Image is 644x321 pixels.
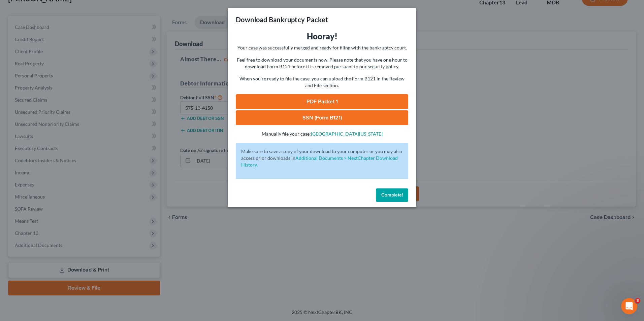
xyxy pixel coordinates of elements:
[236,57,408,70] p: Feel free to download your documents now. Please note that you have one hour to download Form B12...
[635,298,640,304] span: 8
[241,155,398,168] a: Additional Documents > NextChapter Download History.
[236,131,408,137] p: Manually file your case:
[241,148,403,168] p: Make sure to save a copy of your download to your computer or you may also access prior downloads in
[236,94,408,109] a: PDF Packet 1
[236,75,408,89] p: When you're ready to file the case, you can upload the Form B121 in the Review and File section.
[236,15,328,24] h3: Download Bankruptcy Packet
[311,131,383,137] a: [GEOGRAPHIC_DATA][US_STATE]
[236,44,408,51] p: Your case was successfully merged and ready for filing with the bankruptcy court.
[381,192,403,198] span: Complete!
[621,298,637,314] iframe: Intercom live chat
[236,31,408,42] h3: Hooray!
[236,110,408,125] a: SSN (Form B121)
[376,188,408,202] button: Complete!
